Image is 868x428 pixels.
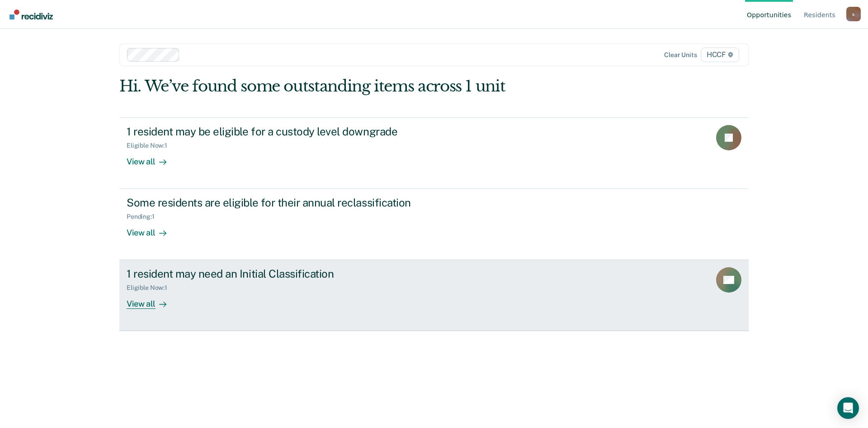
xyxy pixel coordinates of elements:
[9,10,53,19] img: Recidiviz
[127,292,177,309] div: View all
[846,7,861,21] button: Profile dropdown button
[846,7,861,21] div: s
[119,189,749,260] a: Some residents are eligible for their annual reclassificationPending:1View all
[127,284,175,292] div: Eligible Now : 1
[127,221,177,238] div: View all
[127,149,177,167] div: View all
[127,267,444,280] div: 1 resident may need an Initial Classification
[119,77,623,96] div: Hi. We’ve found some outstanding items across 1 unit
[119,260,749,331] a: 1 resident may need an Initial ClassificationEligible Now:1View all
[837,397,859,419] div: Open Intercom Messenger
[701,48,739,62] span: HCCF
[127,125,444,138] div: 1 resident may be eligible for a custody level downgrade
[127,196,444,209] div: Some residents are eligible for their annual reclassification
[127,213,162,221] div: Pending : 1
[119,117,749,189] a: 1 resident may be eligible for a custody level downgradeEligible Now:1View all
[664,51,697,59] div: Clear units
[127,142,175,149] div: Eligible Now : 1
